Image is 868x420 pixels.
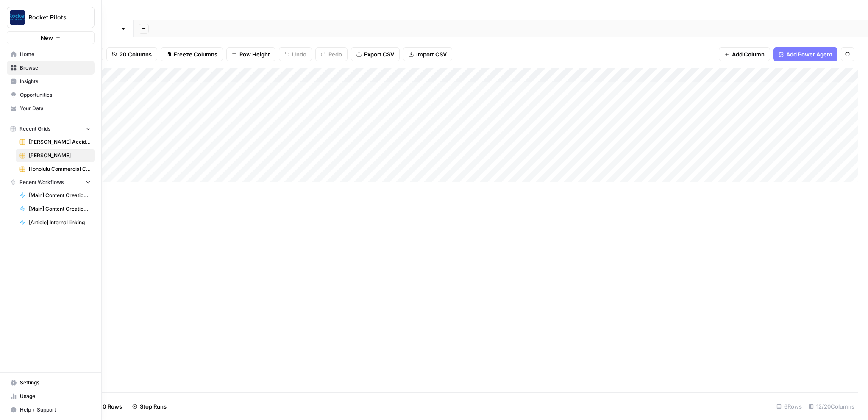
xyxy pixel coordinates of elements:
[41,33,53,42] span: New
[29,165,91,173] span: Honolulu Commercial Cleaning
[7,75,95,88] a: Insights
[20,392,91,400] span: Usage
[16,216,95,229] a: [Article] Internal linking
[719,47,770,61] button: Add Column
[29,219,91,226] span: [Article] Internal linking
[16,135,95,149] a: [PERSON_NAME] Accident Attorneys
[805,400,858,413] div: 12/20 Columns
[416,50,447,58] span: Import CSV
[10,10,25,25] img: Rocket Pilots Logo
[364,50,394,58] span: Export CSV
[732,50,765,58] span: Add Column
[279,47,312,61] button: Undo
[292,50,306,58] span: Undo
[16,189,95,202] a: [Main] Content Creation Article
[19,125,50,133] span: Recent Grids
[7,102,95,115] a: Your Data
[7,376,95,389] a: Settings
[773,400,805,413] div: 6 Rows
[786,50,832,58] span: Add Power Agent
[315,47,348,61] button: Redo
[7,47,95,61] a: Home
[16,202,95,216] a: [Main] Content Creation Brief
[20,91,91,99] span: Opportunities
[106,47,157,61] button: 20 Columns
[20,379,91,387] span: Settings
[20,406,91,414] span: Help + Support
[226,47,275,61] button: Row Height
[88,402,122,411] span: Add 10 Rows
[20,78,91,85] span: Insights
[19,178,64,186] span: Recent Workflows
[20,64,91,72] span: Browse
[328,50,342,58] span: Redo
[140,402,167,411] span: Stop Runs
[7,403,95,417] button: Help + Support
[7,7,95,28] button: Workspace: Rocket Pilots
[29,205,91,213] span: [Main] Content Creation Brief
[161,47,223,61] button: Freeze Columns
[773,47,837,61] button: Add Power Agent
[7,61,95,75] a: Browse
[239,50,270,58] span: Row Height
[120,50,152,58] span: 20 Columns
[20,50,91,58] span: Home
[7,176,95,189] button: Recent Workflows
[29,192,91,199] span: [Main] Content Creation Article
[127,400,172,413] button: Stop Runs
[29,138,91,146] span: [PERSON_NAME] Accident Attorneys
[16,149,95,162] a: [PERSON_NAME]
[7,389,95,403] a: Usage
[174,50,217,58] span: Freeze Columns
[28,13,80,22] span: Rocket Pilots
[7,31,95,44] button: New
[7,122,95,135] button: Recent Grids
[403,47,452,61] button: Import CSV
[351,47,400,61] button: Export CSV
[16,162,95,176] a: Honolulu Commercial Cleaning
[7,88,95,102] a: Opportunities
[29,152,91,159] span: [PERSON_NAME]
[20,105,91,112] span: Your Data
